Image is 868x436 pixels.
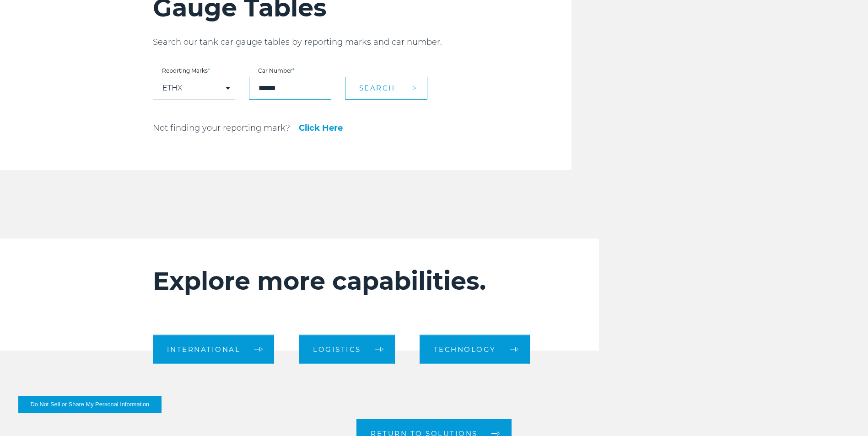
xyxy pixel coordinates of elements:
[153,37,571,48] p: Search our tank car gauge tables by reporting marks and car number.
[434,346,496,353] span: Technology
[345,77,427,100] button: Search arrow arrow
[162,85,182,92] a: ETHX
[18,396,162,413] button: Do Not Sell or Share My Personal Information
[153,68,235,74] label: Reporting Marks
[153,335,275,364] a: International arrow arrow
[299,124,343,132] a: Click Here
[420,335,530,364] a: Technology arrow arrow
[359,84,395,92] span: Search
[313,346,361,353] span: Logistics
[299,335,395,364] a: Logistics arrow arrow
[412,86,416,91] img: arrow
[153,266,544,296] h2: Explore more capabilities.
[153,122,290,133] p: Not finding your reporting mark?
[167,346,241,353] span: International
[249,68,331,74] label: Car Number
